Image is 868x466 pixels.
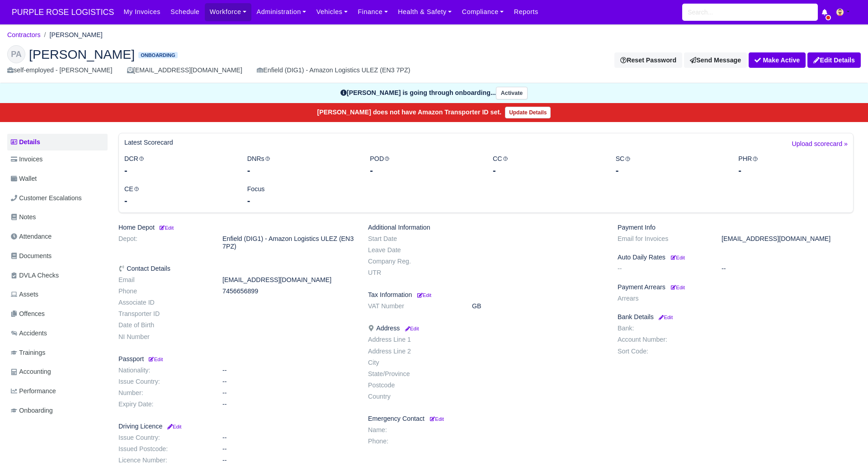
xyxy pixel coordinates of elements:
a: Schedule [165,3,204,21]
dt: Account Number: [611,336,715,344]
dd: GB [465,302,611,310]
span: Onboarding [138,52,177,59]
div: - [370,164,479,177]
div: CC [486,154,609,177]
small: Edit [657,315,673,320]
span: Onboarding [11,405,53,416]
dt: Issue Country: [112,434,216,442]
dd: 7456656899 [216,287,361,295]
dt: Postcode [361,381,465,389]
dd: -- [216,434,361,442]
div: - [738,164,848,177]
h6: Tax Information [368,291,604,299]
div: self-employed - [PERSON_NAME] [7,65,113,75]
div: [EMAIL_ADDRESS][DOMAIN_NAME] [127,65,242,75]
h6: Additional Information [368,224,604,231]
dd: [EMAIL_ADDRESS][DOMAIN_NAME] [715,235,860,243]
div: POD [363,154,486,177]
dt: Start Date [361,235,465,243]
small: Edit [671,285,685,290]
a: Compliance [457,3,509,21]
a: Edit [657,313,673,320]
a: Edit [428,415,444,422]
div: - [124,164,234,177]
dt: Depot: [112,235,216,250]
a: Attendance [7,228,108,245]
iframe: Chat Widget [823,423,868,466]
a: Edit [669,254,685,261]
span: PURPLE ROSE LOGISTICS [7,3,118,21]
dd: Enfield (DIG1) - Amazon Logistics ULEZ (EN3 7PZ) [216,235,361,250]
dt: Company Reg. [361,258,465,265]
a: Customer Escalations [7,189,108,207]
div: Paul Asamoah [0,38,868,83]
button: Activate [496,87,528,100]
dt: Country [361,393,465,400]
dt: Bank: [611,325,715,332]
a: DVLA Checks [7,267,108,284]
dt: Leave Date [361,246,465,254]
h6: Bank Details [618,313,854,321]
div: - [493,164,602,177]
div: - [616,164,725,177]
div: DNRs [241,154,363,177]
div: CE [118,184,241,207]
a: Edit [415,291,431,298]
h6: Driving Licence [118,423,354,430]
dd: -- [715,265,860,273]
a: Trainings [7,344,108,362]
dt: Issued Postcode: [112,445,216,453]
h6: Emergency Contact [368,415,604,423]
div: Focus [241,184,363,207]
div: - [247,164,357,177]
h6: Home Depot [118,224,354,231]
dt: Issue Country: [112,378,216,386]
dd: -- [216,367,361,374]
small: Edit [671,255,685,260]
h6: Latest Scorecard [124,139,173,146]
a: PURPLE ROSE LOGISTICS [7,4,118,21]
div: Enfield (DIG1) - Amazon Logistics ULEZ (EN3 7PZ) [257,65,410,75]
small: Edit [417,292,431,298]
div: SC [609,154,732,177]
small: Edit [166,424,181,429]
dt: City [361,359,465,367]
h6: Payment Arrears [618,283,854,291]
a: Vehicles [311,3,353,21]
h6: Address [368,325,604,332]
dd: -- [216,378,361,386]
dt: Sort Code: [611,348,715,355]
a: Edit [166,423,181,430]
a: Details [7,134,108,151]
a: Edit [158,224,174,231]
div: DCR [118,154,241,177]
span: Wallet [11,174,37,184]
dd: -- [216,445,361,453]
h6: Payment Info [618,224,854,231]
dd: -- [216,389,361,397]
span: Notes [11,212,36,222]
a: Upload scorecard » [792,139,848,154]
span: Accounting [11,367,51,377]
li: [PERSON_NAME] [41,30,103,40]
input: Search... [682,4,818,21]
small: Edit [403,326,419,331]
dt: VAT Number [361,302,465,310]
dd: [EMAIL_ADDRESS][DOMAIN_NAME] [216,276,361,284]
div: PA [7,45,25,63]
span: DVLA Checks [11,270,59,281]
dt: NI Number [112,333,216,341]
dt: -- [611,265,715,273]
dt: Number: [112,389,216,397]
dt: Transporter ID [112,310,216,318]
a: Wallet [7,170,108,188]
a: Edit [147,355,163,362]
button: Make Active [749,52,806,68]
div: PHR [731,154,854,177]
small: Edit [147,357,163,362]
span: Performance [11,386,56,396]
dt: Email [112,276,216,284]
span: Accidents [11,328,47,339]
a: Offences [7,305,108,323]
